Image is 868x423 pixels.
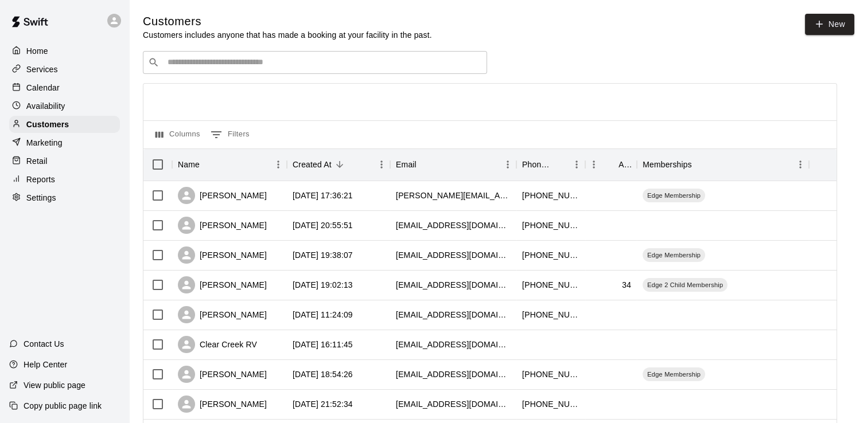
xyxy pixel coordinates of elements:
div: Edge Membership [643,189,705,202]
div: +13254286921 [522,369,579,380]
p: Reports [26,174,55,185]
div: Name [172,148,287,181]
div: Email [390,148,516,181]
div: 2025-08-30 16:11:45 [293,339,353,350]
p: Availability [26,100,65,112]
div: 2025-09-04 19:02:13 [293,279,353,291]
div: 2025-09-18 17:36:21 [293,190,353,201]
div: [PERSON_NAME] [178,187,267,204]
a: Services [9,61,120,78]
div: Created At [287,148,390,181]
div: Email [396,148,417,181]
div: 2025-09-17 19:38:07 [293,249,353,261]
a: Availability [9,97,120,115]
div: Age [618,148,631,181]
p: Copy public page link [24,400,102,412]
div: 2025-08-28 18:54:26 [293,369,353,380]
div: +19854144867 [522,220,579,231]
div: Edge Membership [643,248,705,262]
p: Calendar [26,82,60,93]
div: 2025-08-26 21:52:34 [293,398,353,410]
a: Marketing [9,134,120,151]
div: 34 [622,279,631,291]
div: Memberships [637,148,809,181]
div: [PERSON_NAME] [178,276,267,293]
h5: Customers [143,14,432,29]
a: New [805,14,854,35]
a: Settings [9,189,120,206]
button: Menu [499,156,516,173]
div: +13253384601 [522,249,579,261]
div: Phone Number [516,148,585,181]
p: Home [26,45,48,57]
div: Edge 2 Child Membership [643,278,727,292]
button: Show filters [208,126,252,144]
div: +13252192051 [522,309,579,320]
button: Sort [417,156,433,173]
div: tessa_kale@yahoo.com [396,398,511,410]
div: +13256683233 [522,398,579,410]
div: claya@clearcreekrvs.com [396,339,511,350]
a: Home [9,42,120,60]
div: [PERSON_NAME] [178,217,267,234]
div: 2025-08-31 11:24:09 [293,309,353,320]
div: jadie2003@hotmail.com [396,220,511,231]
span: Edge Membership [643,370,705,379]
div: Edge Membership [643,367,705,381]
div: Name [178,148,200,181]
div: [PERSON_NAME] [178,366,267,383]
div: kane_childers@sbcglobal.net [396,369,511,380]
p: Services [26,64,58,75]
span: Edge Membership [643,191,705,200]
p: Marketing [26,137,63,148]
button: Menu [373,156,390,173]
a: Retail [9,152,120,170]
a: Calendar [9,79,120,96]
p: View public page [24,379,85,391]
button: Sort [602,156,618,173]
div: Age [585,148,637,181]
button: Select columns [153,126,203,144]
button: Menu [568,156,585,173]
div: +13252016220 [522,190,579,201]
button: Sort [332,156,348,173]
div: Created At [293,148,332,181]
button: Menu [270,156,287,173]
div: Memberships [643,148,692,181]
button: Sort [552,156,568,173]
button: Menu [792,156,809,173]
div: [PERSON_NAME] [178,306,267,323]
p: Retail [26,155,48,167]
span: Edge 2 Child Membership [643,280,727,289]
div: [PERSON_NAME] [178,395,267,413]
div: zachary.davis86@yahoo.com [396,190,511,201]
div: cobymcgonagill@gmail.com [396,249,511,261]
p: Customers [26,119,69,130]
p: Help Center [24,359,67,370]
p: Customers includes anyone that has made a booking at your facility in the past. [143,29,432,41]
span: Edge Membership [643,250,705,260]
div: [PERSON_NAME] [178,246,267,264]
p: Settings [26,192,56,203]
div: Clear Creek RV [178,336,257,353]
div: Phone Number [522,148,552,181]
div: robertmconstruction@gmail.com [396,279,511,291]
a: Reports [9,171,120,188]
button: Sort [692,156,708,173]
div: +13257620607 [522,279,579,291]
button: Sort [200,156,216,173]
div: mjsmith201563@gmail.com [396,309,511,320]
div: 2025-09-17 20:55:51 [293,220,353,231]
button: Menu [585,156,602,173]
a: Customers [9,116,120,133]
p: Contact Us [24,338,64,350]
